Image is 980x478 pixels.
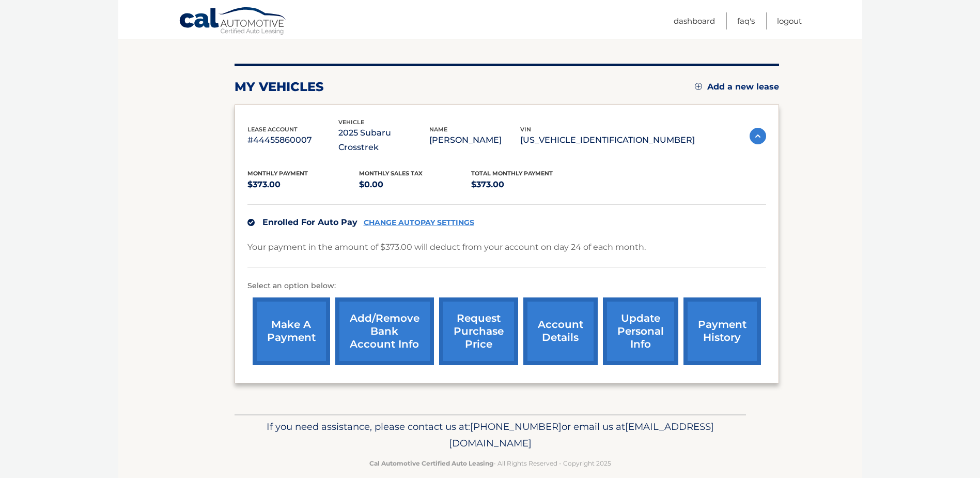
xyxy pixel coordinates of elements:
[338,126,429,155] p: 2025 Subaru Crosstrek
[359,177,471,192] p: $0.00
[247,133,338,147] p: #44455860007
[695,83,702,90] img: add.svg
[683,297,761,365] a: payment history
[674,12,715,29] a: Dashboard
[235,79,324,95] h2: my vehicles
[247,240,646,255] p: Your payment in the amount of $373.00 will deduct from your account on day 24 of each month.
[750,128,766,144] img: accordion-active.svg
[247,219,255,226] img: check.svg
[737,12,755,29] a: FAQ's
[471,177,583,192] p: $373.00
[253,297,330,365] a: make a payment
[429,133,520,147] p: [PERSON_NAME]
[429,126,447,133] span: name
[247,170,308,177] span: Monthly Payment
[335,297,434,365] a: Add/Remove bank account info
[520,126,531,133] span: vin
[241,419,739,452] p: If you need assistance, please contact us at: or email us at
[520,133,695,147] p: [US_VEHICLE_IDENTIFICATION_NUMBER]
[470,421,562,432] span: [PHONE_NUMBER]
[241,458,739,469] p: - All Rights Reserved - Copyright 2025
[359,170,423,177] span: Monthly sales Tax
[369,459,493,467] strong: Cal Automotive Certified Auto Leasing
[338,118,364,126] span: vehicle
[603,297,678,365] a: update personal info
[262,217,357,227] span: Enrolled For Auto Pay
[247,280,766,292] p: Select an option below:
[247,177,360,192] p: $373.00
[179,7,287,37] a: Cal Automotive
[439,297,518,365] a: request purchase price
[695,82,779,92] a: Add a new lease
[523,297,598,365] a: account details
[777,12,802,29] a: Logout
[471,170,553,177] span: Total Monthly Payment
[364,218,474,227] a: CHANGE AUTOPAY SETTINGS
[247,126,298,133] span: lease account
